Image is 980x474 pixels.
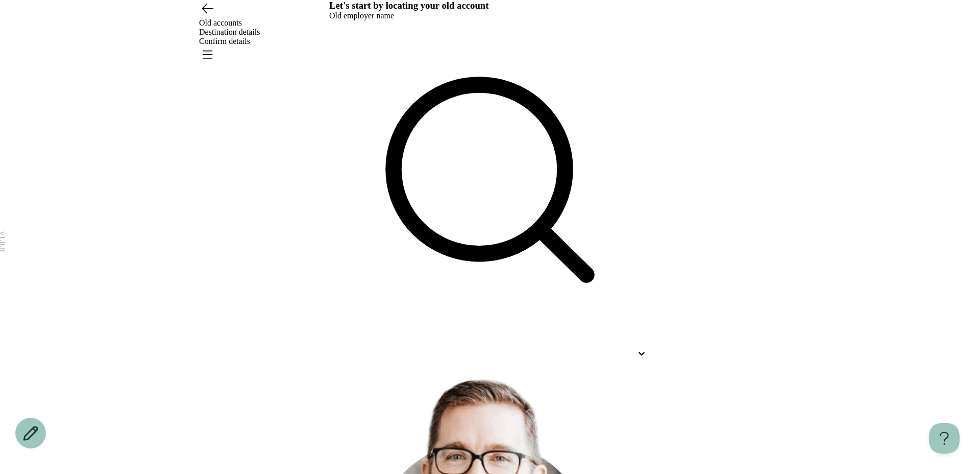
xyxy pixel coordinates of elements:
span: Old accounts [199,18,242,27]
iframe: Help Scout Beacon - Open [929,423,960,454]
span: Destination details [199,28,260,36]
button: Open menu [199,46,215,62]
span: Confirm details [199,37,250,45]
